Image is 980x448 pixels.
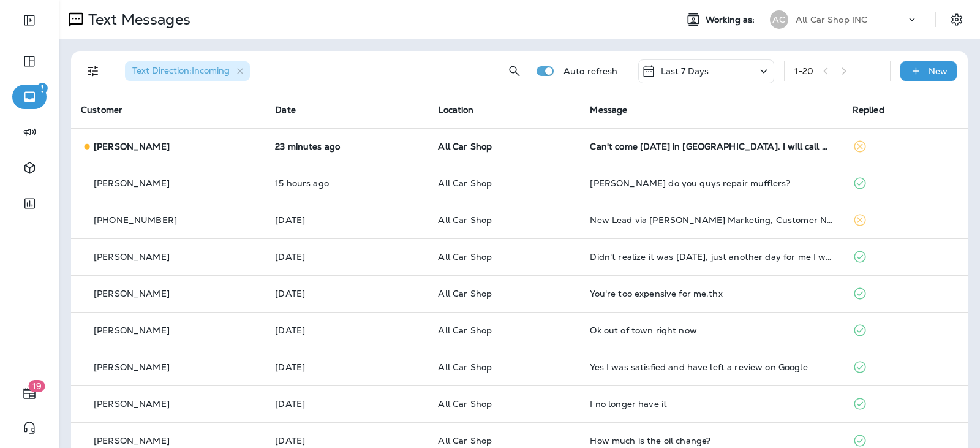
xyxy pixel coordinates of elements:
p: [PERSON_NAME] [94,252,170,262]
p: Aug 22, 2025 07:15 PM [275,362,418,372]
span: All Car Shop [438,215,492,226]
span: Customer [81,104,123,115]
div: You're too expensive for me.thx [590,289,832,298]
div: Joe do you guys repair mufflers? [590,178,832,188]
span: Message [590,104,627,115]
p: [PHONE_NUMBER] [94,215,177,225]
p: New [929,66,948,76]
div: 1 - 20 [794,66,814,76]
span: All Car Shop [438,178,492,189]
span: All Car Shop [438,362,492,373]
span: All Car Shop [438,398,492,409]
p: Last 7 Days [661,66,709,76]
p: Aug 25, 2025 05:09 PM [275,215,418,225]
div: How much is the oil change? [590,436,832,446]
button: Expand Sidebar [12,8,47,32]
p: [PERSON_NAME] [94,142,170,151]
p: [PERSON_NAME] [94,362,170,372]
p: Aug 22, 2025 03:15 PM [275,399,418,409]
span: Location [438,104,473,115]
span: 19 [29,380,45,392]
div: AC [770,10,788,29]
p: Aug 25, 2025 12:07 PM [275,252,418,262]
span: Replied [853,104,884,115]
p: [PERSON_NAME] [94,436,170,446]
span: All Car Shop [438,141,492,152]
div: I no longer have it [590,399,832,409]
span: All Car Shop [438,325,492,336]
span: Working as: [706,15,758,25]
span: All Car Shop [438,251,492,262]
p: [PERSON_NAME] [94,399,170,409]
p: [PERSON_NAME] [94,178,170,188]
p: Aug 22, 2025 11:48 AM [275,436,418,446]
p: [PERSON_NAME] [94,325,170,335]
span: Date [275,104,296,115]
button: 19 [12,381,47,406]
p: Aug 25, 2025 09:03 AM [275,289,418,298]
div: Didn't realize it was Labor Day, just another day for me I will call to schedule them thanks [590,252,832,262]
button: Settings [946,9,968,31]
p: All Car Shop INC [796,15,867,25]
button: Search Messages [502,59,527,83]
div: Can't come tomorrow in celebration hospital. I will call u when I get back [590,142,832,151]
div: Text Direction:Incoming [125,61,250,81]
div: New Lead via Merrick Marketing, Customer Name: Veronica R., Contact info: Masked phone number ava... [590,215,832,225]
span: All Car Shop [438,288,492,299]
button: Filters [81,59,105,83]
span: Text Direction : Incoming [132,65,230,76]
p: Aug 27, 2025 10:05 AM [275,142,418,151]
p: [PERSON_NAME] [94,289,170,298]
p: Aug 23, 2025 01:46 PM [275,325,418,335]
p: Auto refresh [563,66,618,76]
div: Yes I was satisfied and have left a review on Google [590,362,832,372]
p: Aug 26, 2025 07:03 PM [275,178,418,188]
p: Text Messages [83,10,190,29]
div: Ok out of town right now [590,325,832,335]
span: All Car Shop [438,435,492,446]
